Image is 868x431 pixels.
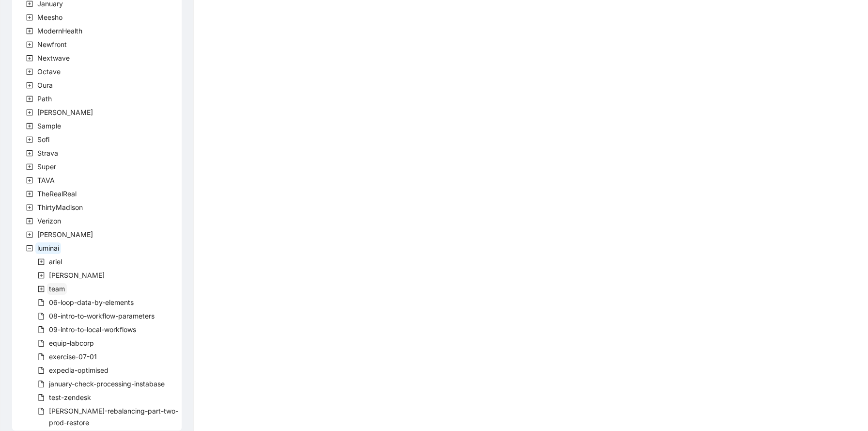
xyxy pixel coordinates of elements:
span: Verizon [37,217,61,225]
span: expedia-optimised [47,365,110,376]
span: ThirtyMadison [37,203,83,211]
span: ariel [49,257,62,266]
span: TheRealReal [35,188,78,200]
span: Octave [35,66,62,78]
span: file [38,367,45,374]
span: plus-square [26,55,33,62]
span: Sofi [35,134,51,145]
span: 08-intro-to-workflow-parameters [49,312,155,320]
span: plus-square [38,272,45,279]
span: plus-square [38,286,45,292]
span: january-check-processing-instabase [47,378,167,390]
span: january-check-processing-instabase [49,380,165,388]
span: Strava [35,147,60,159]
span: Sample [37,122,61,130]
span: file [38,299,45,306]
span: file [38,381,45,387]
span: Sample [35,120,63,132]
span: equip-labcorp [49,339,94,347]
span: plus-square [26,150,33,157]
span: Super [35,161,58,173]
span: plus-square [38,258,45,265]
span: Newfront [37,40,67,48]
span: file [38,313,45,319]
span: ModernHealth [35,25,84,37]
span: plus-square [26,68,33,75]
span: Verizon [35,215,63,227]
span: ariel [47,256,64,268]
span: plus-square [26,177,33,184]
span: ModernHealth [37,27,82,35]
span: Strava [37,149,58,157]
span: ashmeet [47,270,107,281]
span: plus-square [26,163,33,170]
span: 06-loop-data-by-elements [47,297,136,308]
span: 09-intro-to-local-workflows [49,325,136,334]
span: equip-labcorp [47,337,96,349]
span: Octave [37,67,61,76]
span: Rothman [35,107,95,118]
span: minus-square [26,245,33,252]
span: [PERSON_NAME] [49,271,105,279]
span: Newfront [35,39,69,50]
span: expedia-optimised [49,366,108,374]
span: luminai [35,242,61,254]
span: plus-square [26,14,33,21]
span: plus-square [26,191,33,197]
span: Oura [35,80,55,91]
span: plus-square [26,231,33,238]
span: plus-square [26,41,33,48]
span: Virta [35,229,95,240]
span: [PERSON_NAME] [37,108,93,116]
span: 09-intro-to-local-workflows [47,324,138,335]
span: plus-square [26,28,33,34]
span: TAVA [35,175,57,186]
span: [PERSON_NAME] [37,230,93,239]
span: Path [35,93,54,105]
span: plus-square [26,136,33,143]
span: luminai [37,244,59,252]
span: 06-loop-data-by-elements [49,298,134,306]
span: Super [37,162,56,171]
span: file [38,353,45,360]
span: plus-square [26,82,33,89]
span: plus-square [26,0,33,7]
span: Meesho [35,12,64,23]
span: test-zendesk [47,392,93,403]
span: test-zendesk [49,393,91,401]
span: virta-rebalancing-part-two-prod-restore [47,405,182,429]
span: plus-square [26,218,33,224]
span: Sofi [37,135,49,144]
span: team [49,285,65,293]
span: plus-square [26,109,33,116]
span: exercise-07-01 [47,351,99,363]
span: Oura [37,81,53,89]
span: TheRealReal [37,190,77,198]
span: file [38,408,45,415]
span: file [38,326,45,333]
span: [PERSON_NAME]-rebalancing-part-two-prod-restore [49,407,178,427]
span: Nextwave [37,54,70,62]
span: team [47,283,67,295]
span: exercise-07-01 [49,352,97,361]
span: Meesho [37,13,62,21]
span: file [38,340,45,347]
span: plus-square [26,123,33,129]
span: plus-square [26,204,33,211]
span: plus-square [26,96,33,102]
span: TAVA [37,176,55,184]
span: ThirtyMadison [35,202,85,213]
span: Path [37,95,52,103]
span: file [38,394,45,401]
span: Nextwave [35,52,72,64]
span: 08-intro-to-workflow-parameters [47,310,156,322]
